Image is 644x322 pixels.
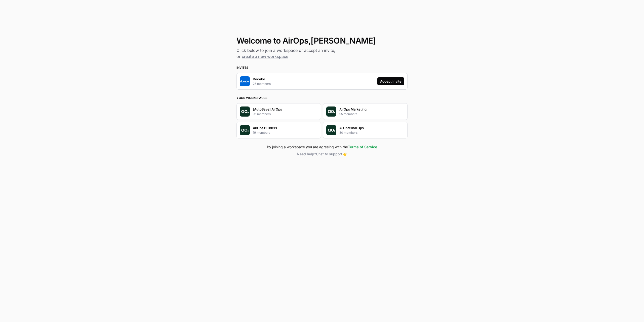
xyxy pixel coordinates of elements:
button: Accept Invite [377,77,404,85]
p: 95 members [253,112,271,116]
button: Need help?Chat to support 👉 [236,152,408,157]
img: Company Logo [326,106,336,117]
p: 80 members [339,130,357,135]
p: 95 members [339,112,357,116]
p: 25 members [253,82,271,86]
a: create a new workspace [242,54,288,59]
img: Company Logo [240,125,250,135]
span: Need help? [297,152,316,156]
button: Company LogoAO Internal Ops80 members [323,122,408,138]
p: AirOps Marketing [339,107,367,112]
p: Docebo [253,77,265,82]
h3: Invites [236,65,408,70]
button: Company LogoAirOps Builders19 members [236,122,321,138]
p: AO Internal Ops [339,125,364,130]
span: Chat to support 👉 [316,152,347,156]
h2: Click below to join a workspace or accept an invite, or [236,47,408,59]
p: AirOps Builders [253,125,277,130]
img: Company Logo [240,76,250,86]
div: By joining a workspace you are agreeing with the [236,145,408,150]
a: Terms of Service [348,145,377,149]
button: Company Logo[AutoSave] AirOps95 members [236,103,321,120]
h1: Welcome to AirOps, [PERSON_NAME] [236,36,408,45]
button: Company LogoAirOps Marketing95 members [323,103,408,120]
p: [AutoSave] AirOps [253,107,282,112]
p: 19 members [253,130,270,135]
div: Accept Invite [380,79,401,84]
img: Company Logo [240,106,250,117]
h3: Your Workspaces [236,96,408,100]
img: Company Logo [326,125,336,135]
